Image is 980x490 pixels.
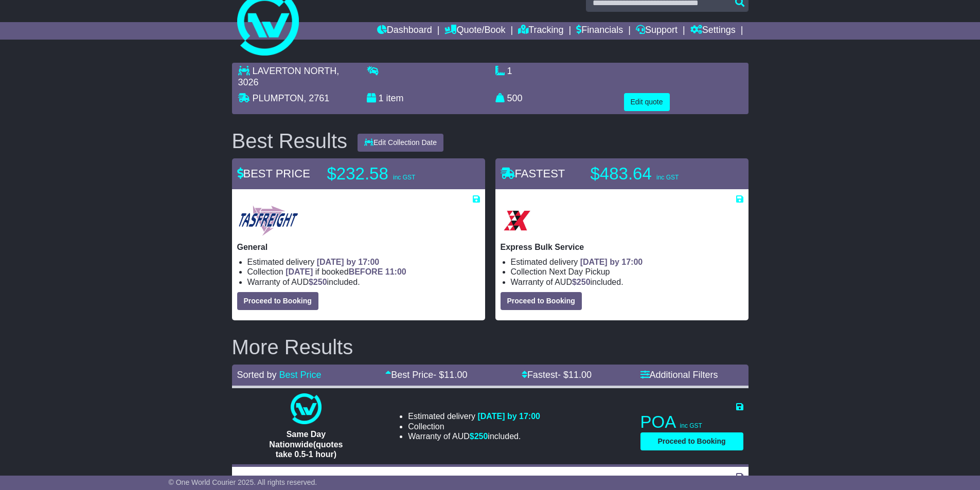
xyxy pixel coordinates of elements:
span: [DATE] [286,267,313,276]
li: Warranty of AUD included. [408,431,540,441]
a: Settings [690,22,736,40]
p: $483.64 [591,164,719,184]
img: One World Courier: Same Day Nationwide(quotes take 0.5-1 hour) [291,393,322,424]
button: Edit Collection Date [358,134,443,152]
span: inc GST [393,174,415,181]
h2: More Results [232,336,749,358]
li: Warranty of AUD included. [511,277,743,287]
p: General [237,242,480,252]
span: 11.00 [444,370,467,380]
img: Border Express: Express Bulk Service [501,204,533,237]
span: LAVERTON NORTH [253,66,337,76]
span: $ [470,432,488,441]
span: 11.00 [568,370,592,380]
button: Proceed to Booking [237,292,318,310]
a: Additional Filters [640,370,718,380]
a: Tracking [518,22,563,40]
button: Proceed to Booking [640,432,743,450]
span: Sorted by [237,370,277,380]
span: if booked [286,267,406,276]
a: Quote/Book [444,22,505,40]
span: BEFORE [349,267,383,276]
p: $232.58 [327,164,456,184]
li: Estimated delivery [247,257,480,267]
span: $ [309,278,327,286]
a: Financials [576,22,623,40]
span: 250 [474,432,488,441]
li: Collection [408,422,540,431]
span: BEST PRICE [237,167,310,180]
p: POA [640,412,743,432]
span: © One World Courier 2025. All rights reserved. [169,478,317,486]
button: Proceed to Booking [501,292,582,310]
span: 1 [507,66,512,76]
li: Collection [247,267,480,277]
span: 11:00 [385,267,406,276]
a: Support [636,22,678,40]
span: inc GST [680,422,702,429]
span: , 2761 [304,93,329,103]
div: Best Results [227,130,353,152]
span: [DATE] by 17:00 [477,412,540,421]
span: FASTEST [501,167,565,180]
span: 500 [507,93,523,103]
span: Next Day Pickup [549,267,610,276]
span: item [386,93,404,103]
li: Collection [511,267,743,277]
a: Best Price- $11.00 [385,370,467,380]
a: Dashboard [377,22,432,40]
span: PLUMPTON [253,93,304,103]
span: Same Day Nationwide(quotes take 0.5-1 hour) [269,430,343,458]
button: Edit quote [624,93,670,111]
span: [DATE] by 17:00 [580,258,643,266]
li: Warranty of AUD included. [247,277,480,287]
a: Best Price [279,370,322,380]
a: Fastest- $11.00 [522,370,592,380]
span: , 3026 [238,66,340,87]
span: $ [572,278,591,286]
li: Estimated delivery [511,257,743,267]
span: 250 [577,278,591,286]
img: Tasfreight: General [237,204,299,237]
span: 250 [313,278,327,286]
span: 1 [379,93,384,103]
li: Estimated delivery [408,411,540,421]
span: inc GST [656,174,679,181]
span: - $ [558,370,592,380]
span: [DATE] by 17:00 [317,258,380,266]
p: Express Bulk Service [501,242,743,252]
span: - $ [433,370,467,380]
